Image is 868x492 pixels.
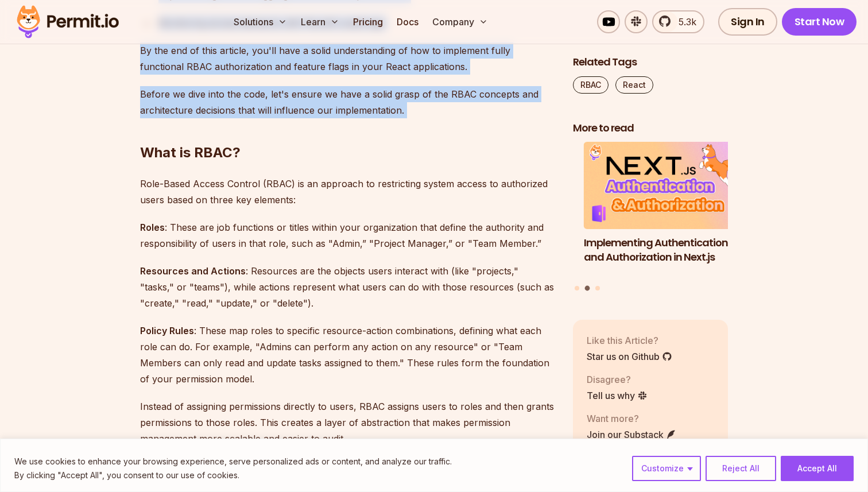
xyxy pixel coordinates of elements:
[11,2,124,41] img: Permit logo
[140,265,246,277] strong: Resources and Actions
[585,286,590,291] button: Go to slide 2
[140,323,555,387] p: : These map roles to specific resource-action combinations, defining what each role can do. For e...
[575,286,579,290] button: Go to slide 1
[140,42,555,75] p: By the end of this article, you'll have a solid understanding of how to implement fully functiona...
[781,456,854,481] button: Accept All
[140,222,165,233] strong: Roles
[392,10,423,33] a: Docs
[348,10,387,33] a: Pricing
[296,10,344,33] button: Learn
[632,456,701,481] button: Customize
[140,219,555,251] p: : These are job functions or titles within your organization that define the authority and respon...
[672,15,696,29] span: 5.3k
[573,121,728,135] h2: More to read
[140,398,555,447] p: Instead of assigning permissions directly to users, RBAC assigns users to roles and then grants p...
[584,236,739,265] h3: Implementing Authentication and Authorization in Next.js
[587,389,648,402] a: Tell us why
[140,176,555,208] p: Role-Based Access Control (RBAC) is an approach to restricting system access to authorized users ...
[14,455,452,468] p: We use cookies to enhance your browsing experience, serve personalized ads or content, and analyz...
[587,350,672,363] a: Star us on Github
[140,263,555,311] p: : Resources are the objects users interact with (like "projects," "tasks," or "teams"), while act...
[782,8,857,36] a: Start Now
[584,142,739,230] img: Implementing Authentication and Authorization in Next.js
[587,334,672,347] p: Like this Article?
[706,456,776,481] button: Reject All
[573,142,728,293] div: Posts
[718,8,777,36] a: Sign In
[587,373,648,386] p: Disagree?
[229,10,292,33] button: Solutions
[140,325,194,336] strong: Policy Rules
[615,76,653,94] a: React
[587,412,676,425] p: Want more?
[587,428,676,441] a: Join our Substack
[140,98,555,162] h2: What is RBAC?
[428,10,493,33] button: Company
[573,76,609,94] a: RBAC
[652,10,704,33] a: 5.3k
[584,142,739,279] li: 2 of 3
[573,55,728,69] h2: Related Tags
[14,468,452,482] p: By clicking "Accept All", you consent to our use of cookies.
[140,86,555,118] p: Before we dive into the code, let's ensure we have a solid grasp of the RBAC concepts and archite...
[595,286,600,290] button: Go to slide 3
